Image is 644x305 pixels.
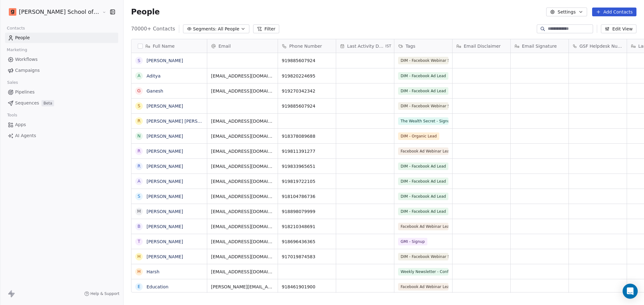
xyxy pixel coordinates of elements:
span: DIM - Organic Lead [398,132,439,140]
div: B [137,223,141,230]
span: 70000+ Contacts [131,25,175,33]
span: 919833965651 [282,163,332,169]
span: DIM - Facebook Ad Lead [398,208,448,215]
span: 918898079999 [282,208,332,215]
span: [PERSON_NAME][EMAIL_ADDRESS][DOMAIN_NAME] [211,284,274,290]
span: 918461901900 [282,284,332,290]
a: [PERSON_NAME] [PERSON_NAME] [147,119,221,124]
a: Education [147,284,169,289]
span: IST [386,44,391,49]
span: 918696436365 [282,238,332,245]
span: Help & Support [91,291,119,296]
div: Full Name [131,39,207,53]
a: [PERSON_NAME] [147,239,183,244]
a: People [5,33,118,43]
span: Email Disclaimer [464,43,501,49]
span: People [131,7,160,17]
span: The Wealth Secret - Signup [398,117,448,125]
span: GSF Helpdesk Number [580,43,623,49]
a: Pipelines [5,87,118,97]
span: [EMAIL_ADDRESS][DOMAIN_NAME] [211,254,274,260]
button: Filter [253,24,279,33]
span: 919885607924 [282,103,332,109]
div: T [137,238,140,245]
div: H [137,268,141,275]
span: Facebook Ad Webinar Lead [398,283,448,291]
span: All People [218,26,239,32]
a: [PERSON_NAME] [147,134,183,139]
span: Beta [42,100,54,106]
a: AI Agents [5,131,118,141]
a: Help & Support [84,291,119,296]
span: DIM - Facebook Webinar Signup Time [398,102,448,110]
button: Edit View [601,24,636,33]
a: [PERSON_NAME] [147,194,183,199]
div: R [137,118,141,124]
div: grid [131,53,207,293]
span: People [15,35,30,41]
button: Settings [546,8,587,16]
div: GSF Helpdesk Number [569,39,627,53]
div: G [137,88,141,94]
span: [EMAIL_ADDRESS][DOMAIN_NAME] [211,208,274,215]
img: Goela%20School%20Logos%20(4).png [9,8,16,16]
div: Email [207,39,278,53]
span: Sales [4,78,21,87]
div: R [137,163,141,169]
div: S [137,103,140,109]
span: [EMAIL_ADDRESS][DOMAIN_NAME] [211,88,274,94]
span: Contacts [4,24,28,33]
span: Tools [4,110,20,120]
span: [EMAIL_ADDRESS][DOMAIN_NAME] [211,238,274,245]
div: Open Intercom Messenger [623,284,638,299]
span: Marketing [4,45,30,55]
span: Phone Number [289,43,322,49]
span: Last Activity Date [347,43,384,49]
span: GMI - Signup [398,238,427,245]
button: Add Contacts [592,8,636,16]
div: S [137,193,140,200]
a: Apps [5,120,118,130]
a: [PERSON_NAME] [147,209,183,214]
span: [EMAIL_ADDRESS][DOMAIN_NAME] [211,223,274,230]
div: Phone Number [278,39,336,53]
span: [EMAIL_ADDRESS][DOMAIN_NAME] [211,269,274,275]
a: Workflows [5,54,118,65]
div: S [137,57,140,64]
span: AI Agents [15,132,36,139]
span: Facebook Ad Webinar Lead [398,223,448,230]
span: Campaigns [15,67,40,74]
div: A [137,72,141,79]
div: N [137,133,141,139]
span: [PERSON_NAME] School of Finance LLP [19,8,101,16]
a: [PERSON_NAME] [147,179,183,184]
span: [EMAIL_ADDRESS][DOMAIN_NAME] [211,178,274,185]
button: [PERSON_NAME] School of Finance LLP [8,7,98,17]
a: SequencesBeta [5,98,118,108]
div: Last Activity DateIST [336,39,394,53]
span: Apps [15,121,26,128]
span: Full Name [153,43,175,49]
a: [PERSON_NAME] [147,104,183,109]
div: E [137,283,140,290]
div: Email Disclaimer [452,39,510,53]
span: 918210348691 [282,223,332,230]
span: Sequences [15,100,39,106]
span: Email Signature [522,43,557,49]
a: Campaigns [5,65,118,76]
span: [EMAIL_ADDRESS][DOMAIN_NAME] [211,133,274,139]
span: Facebook Ad Webinar Lead [398,147,448,155]
span: [EMAIL_ADDRESS][DOMAIN_NAME] [211,118,274,124]
span: DIM - Facebook Webinar Signup Time [398,57,448,64]
span: 919270342342 [282,88,332,94]
span: [EMAIL_ADDRESS][DOMAIN_NAME] [211,193,274,200]
a: Ganesh [147,88,163,94]
a: Harsh [147,269,159,274]
div: M [137,208,141,215]
div: H [137,253,141,260]
div: Email Signature [511,39,569,53]
span: DIM - Facebook Ad Lead [398,178,448,185]
a: [PERSON_NAME] [147,254,183,259]
div: Tags [394,39,452,53]
span: 917019874583 [282,254,332,260]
